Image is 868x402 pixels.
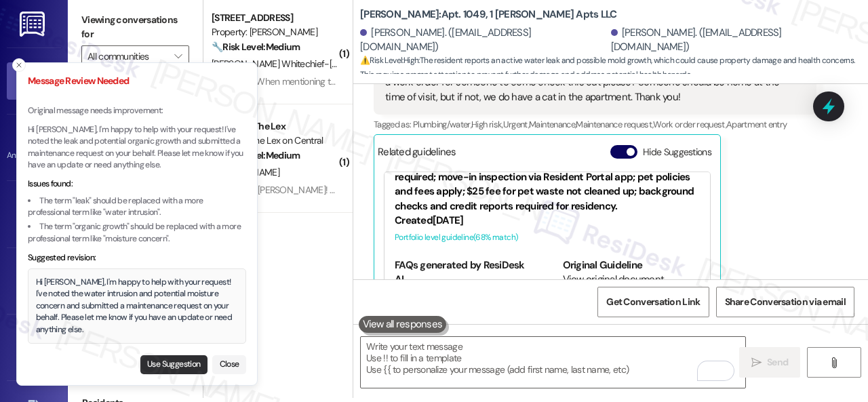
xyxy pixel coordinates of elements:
span: Apartment entry [726,119,787,130]
b: FAQs generated by ResiDesk AI [395,258,525,286]
li: The term "organic growth" should be replaced with a more professional term like "moisture concern". [28,221,246,245]
span: Plumbing/water , [413,119,471,130]
b: Original Guideline [563,258,643,272]
span: Urgent , [503,119,529,130]
strong: 🔧 Risk Level: Medium [212,41,300,53]
button: Close toast [12,58,26,72]
div: Issues found: [28,178,246,190]
span: [PERSON_NAME] [212,166,279,178]
span: Share Conversation via email [725,295,846,309]
i:  [174,51,182,62]
p: Hi [PERSON_NAME], I'm happy to help with your request! I've noted the leak and potential organic ... [28,124,246,172]
p: Original message needs improvement: [28,105,246,117]
i:  [829,357,839,368]
div: Property: The Lex on Central [212,134,337,148]
span: Work order request , [653,119,726,130]
div: Suggested revision: [28,252,246,264]
a: Inbox [7,62,61,99]
img: ResiDesk Logo [20,12,47,37]
strong: ⚠️ Risk Level: High [360,55,418,66]
span: [PERSON_NAME] Whitechief-[PERSON_NAME] [212,58,397,70]
div: Property: [PERSON_NAME] [212,25,337,39]
label: Viewing conversations for [81,9,189,45]
div: Portfolio level guideline ( 68 % match) [395,230,700,245]
div: View original document here [563,273,701,302]
input: All communities [87,45,167,67]
a: Site Visit • [7,196,61,233]
button: Share Conversation via email [716,287,854,317]
span: Get Conversation Link [606,295,700,309]
span: : The resident reports an active water leak and possible mold growth, which could cause property ... [360,54,868,83]
button: Send [739,347,800,378]
div: Related guidelines [378,145,456,165]
span: Maintenance , [529,119,576,130]
b: [PERSON_NAME]: Apt. 1049, 1 [PERSON_NAME] Apts LLC [360,7,616,22]
button: Use Suggestion [140,355,208,374]
textarea: To enrich screen reader interactions, please activate Accessibility in Grammarly extension settings [361,337,745,388]
h3: Message Review Needed [28,74,246,88]
div: Apt. 1101, 1 The Lex [212,119,337,134]
label: Hide Suggestions [643,145,711,159]
button: Get Conversation Link [597,287,709,317]
div: Hi [PERSON_NAME], I'm happy to help with your request! I've noted the water intrusion and potenti... [36,277,239,336]
span: Maintenance request , [576,119,653,130]
li: The term "leak" should be replaced with a more professional term like "water intrusion". [28,195,246,219]
span: High risk , [471,119,503,130]
div: [STREET_ADDRESS] [212,11,337,25]
div: [PERSON_NAME]. ([EMAIL_ADDRESS][DOMAIN_NAME]) [611,26,859,55]
div: Created [DATE] [395,214,700,228]
div: Tagged as: [374,115,816,134]
div: [PERSON_NAME]. ([EMAIL_ADDRESS][DOMAIN_NAME]) [360,26,608,55]
a: Insights • [7,262,61,299]
span: Send [767,355,788,369]
i:  [751,357,762,368]
button: Close [212,355,246,374]
a: Buildings [7,329,61,365]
